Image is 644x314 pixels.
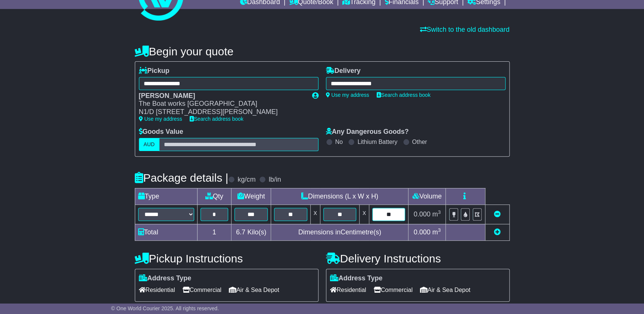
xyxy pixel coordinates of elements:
[237,176,255,184] label: kg/cm
[135,172,228,184] h4: Package details |
[135,45,510,58] h4: Begin your quote
[139,100,305,108] div: The Boat works [GEOGRAPHIC_DATA]
[139,108,305,116] div: N1/D [STREET_ADDRESS][PERSON_NAME]
[231,188,271,204] td: Weight
[190,116,243,122] a: Search address book
[494,210,501,218] a: Remove this item
[197,224,231,240] td: 1
[271,224,408,240] td: Dimensions in Centimetre(s)
[326,92,369,98] a: Use my address
[414,228,430,236] span: 0.000
[335,138,343,145] label: No
[377,92,430,98] a: Search address book
[139,284,175,296] span: Residential
[494,228,501,236] a: Add new item
[139,128,183,136] label: Goods Value
[432,228,441,236] span: m
[420,26,509,33] a: Switch to the old dashboard
[408,188,446,204] td: Volume
[310,204,320,224] td: x
[330,284,366,296] span: Residential
[414,210,430,218] span: 0.000
[268,176,281,184] label: lb/in
[183,284,221,296] span: Commercial
[135,224,197,240] td: Total
[438,227,441,233] sup: 3
[360,204,369,224] td: x
[357,138,397,145] label: Lithium Battery
[139,138,160,151] label: AUD
[412,138,427,145] label: Other
[432,210,441,218] span: m
[326,252,510,265] h4: Delivery Instructions
[374,284,413,296] span: Commercial
[139,116,182,122] a: Use my address
[139,92,305,100] div: [PERSON_NAME]
[229,284,279,296] span: Air & Sea Depot
[135,252,318,265] h4: Pickup Instructions
[135,188,197,204] td: Type
[438,209,441,215] sup: 3
[197,188,231,204] td: Qty
[139,67,169,75] label: Pickup
[231,224,271,240] td: Kilo(s)
[330,274,383,283] label: Address Type
[326,67,361,75] label: Delivery
[271,188,408,204] td: Dimensions (L x W x H)
[111,305,219,311] span: © One World Courier 2025. All rights reserved.
[236,228,245,236] span: 6.7
[420,284,470,296] span: Air & Sea Depot
[326,128,409,136] label: Any Dangerous Goods?
[139,274,192,283] label: Address Type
